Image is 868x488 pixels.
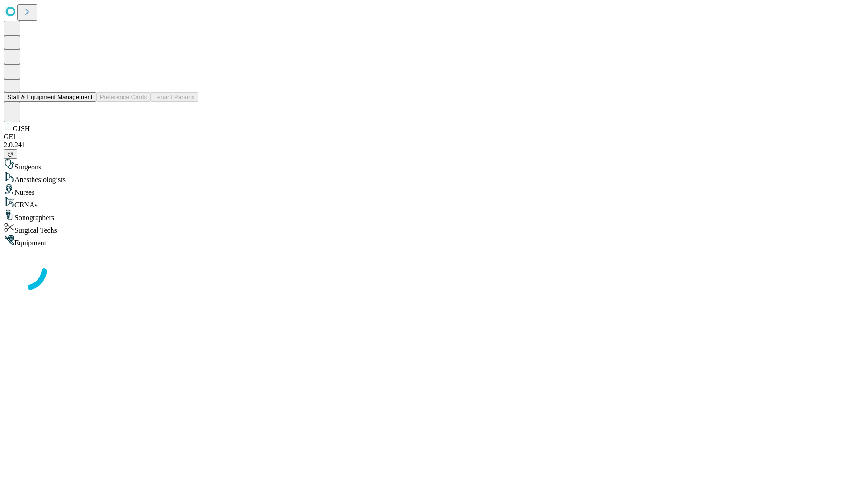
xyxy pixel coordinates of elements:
[4,209,864,222] div: Sonographers
[4,141,864,149] div: 2.0.241
[13,125,30,132] span: GJSH
[4,222,864,235] div: Surgical Techs
[4,235,864,247] div: Equipment
[4,92,96,102] button: Staff & Equipment Management
[7,150,14,157] span: @
[4,149,17,159] button: @
[151,92,198,102] button: Tenant Params
[96,92,151,102] button: Preference Cards
[4,184,864,197] div: Nurses
[4,171,864,184] div: Anesthesiologists
[4,159,864,171] div: Surgeons
[4,133,864,141] div: GEI
[4,197,864,209] div: CRNAs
